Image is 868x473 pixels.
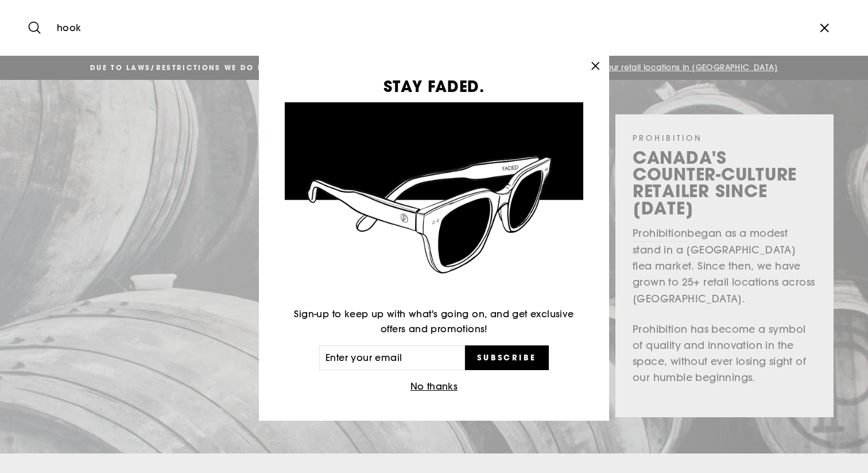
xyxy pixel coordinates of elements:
[51,9,807,47] input: Search our store
[477,352,537,363] span: Subscribe
[285,307,583,336] p: Sign-up to keep up with what's going on, and get exclusive offers and promotions!
[407,379,462,395] button: No thanks
[285,78,583,94] h3: STAY FADED.
[465,345,549,371] button: Subscribe
[319,345,465,371] input: Enter your email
